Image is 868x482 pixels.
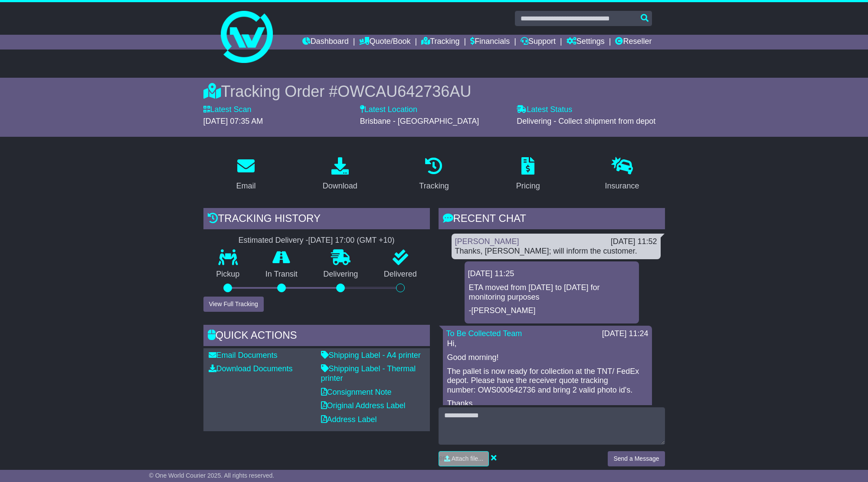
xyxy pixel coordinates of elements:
p: In Transit [252,270,311,279]
span: Delivering - Collect shipment from depot [517,117,655,125]
a: Tracking [421,35,459,50]
a: Download Documents [209,364,293,373]
a: Shipping Label - A4 printer [321,351,421,360]
a: Original Address Label [321,401,406,410]
div: [DATE] 17:00 (GMT +10) [308,236,395,245]
div: Insurance [605,180,639,192]
a: Email Documents [209,351,278,360]
div: Thanks, [PERSON_NAME]; will inform the customer. [455,247,657,256]
a: Dashboard [302,35,349,50]
div: Email [236,180,255,192]
a: Support [521,35,556,50]
p: The pallet is now ready for collection at the TNT/ FedEx depot. Please have the receiver quote tr... [447,367,648,395]
div: Tracking history [203,208,430,231]
span: Brisbane - [GEOGRAPHIC_DATA] [360,117,479,125]
label: Latest Status [517,105,572,115]
p: Good morning! [447,353,648,363]
a: [PERSON_NAME] [455,237,519,246]
a: To Be Collected Team [446,329,522,338]
a: Financials [470,35,510,50]
p: ETA moved from [DATE] to [DATE] for monitoring purposes [469,283,635,302]
span: OWCAU642736AU [337,83,471,100]
p: Hi, [447,339,648,349]
a: Settings [567,35,605,50]
p: Delivered [371,270,430,279]
p: Thanks, [447,399,648,409]
a: Consignment Note [321,388,392,396]
span: © One World Courier 2025. All rights reserved. [149,472,275,479]
p: Pickup [203,270,253,279]
div: [DATE] 11:52 [611,237,657,247]
a: Pricing [511,154,546,195]
div: [DATE] 11:25 [468,269,635,279]
div: Download [323,180,357,192]
div: Quick Actions [203,325,430,348]
div: Estimated Delivery - [203,236,430,245]
label: Latest Scan [203,105,252,115]
a: Shipping Label - Thermal printer [321,364,416,383]
a: Address Label [321,415,377,424]
button: View Full Tracking [203,297,264,312]
a: Insurance [599,154,645,195]
a: Download [317,154,363,195]
a: Reseller [615,35,652,50]
a: Email [230,154,261,195]
div: Tracking Order # [203,82,665,101]
div: Pricing [516,180,540,192]
a: Tracking [413,154,454,195]
div: Tracking [419,180,449,192]
label: Latest Location [360,105,417,115]
div: RECENT CHAT [439,208,665,231]
button: Send a Message [608,451,665,466]
div: [DATE] 11:24 [602,329,649,339]
p: -[PERSON_NAME] [469,306,635,316]
p: Delivering [311,270,371,279]
span: [DATE] 07:35 AM [203,117,263,125]
a: Quote/Book [359,35,410,50]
